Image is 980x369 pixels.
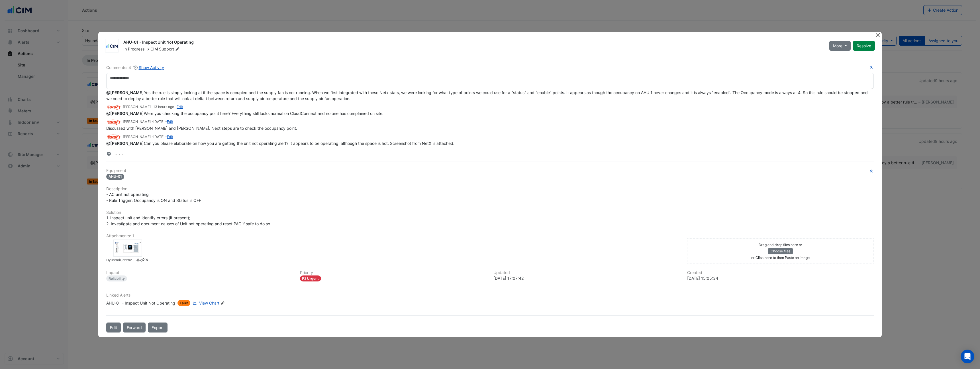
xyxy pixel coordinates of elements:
h6: Equipment [106,168,874,173]
img: Sonic Automotive [106,119,121,125]
div: AHU-01 - Inspect Unit Not Operating [123,39,822,46]
span: 1. Inspect unit and identify errors (if present); 2. Investigate and document causes of Unit not ... [106,215,270,226]
button: Edit [106,323,121,332]
span: CIM [150,46,158,51]
a: Delete [145,258,149,263]
button: Resolve [853,41,875,51]
a: Export [148,323,168,332]
div: HyundaiGreenville AHU-1.png [113,240,142,257]
a: Download [136,258,140,263]
button: Close [875,32,881,38]
img: Sonic Automotive [106,104,121,110]
div: Reliability [106,275,127,281]
a: Edit [177,105,183,109]
div: Comments: 4 [106,64,164,71]
h6: Attachments: 1 [106,234,874,238]
span: 2025-07-29 15:06:32 [153,135,164,139]
div: AHU-01 - Inspect Unit Not Operating [106,300,175,306]
h6: Linked Alerts [106,293,874,298]
small: [PERSON_NAME] - - [123,119,173,124]
h6: Description [106,186,874,191]
span: Discussed with [PERSON_NAME] and [PERSON_NAME]. Next steps are to check the occupancy point. [106,126,297,131]
h6: Created [687,270,874,275]
div: [DATE] 17:07:42 [493,275,680,281]
span: Support [159,46,181,52]
span: Fault [177,300,190,306]
h6: Impact [106,270,293,275]
span: -> [146,46,149,51]
button: Forward [123,323,146,332]
span: 2025-09-30 13:49:30 [153,105,174,109]
div: [DATE] 15:05:34 [687,275,874,281]
h6: Solution [106,210,874,215]
span: - AC unit not operating - Rule Trigger: Occupancy is ON and Status is OFF [106,192,201,203]
button: More [829,41,851,51]
span: In Progress [123,46,144,51]
small: [PERSON_NAME] - - [123,104,183,110]
span: lucy.rogers@sonicautomotive.com [Sonic Automotive] [106,90,144,95]
span: Can you please elaborate on how you are getting the unit not operating alert? It appears to be op... [106,141,454,146]
h6: Priority [300,270,487,275]
small: [PERSON_NAME] - - [123,134,173,139]
span: chris.hamilton@cimenviro.com [CIM] [106,111,144,116]
span: 2025-07-30 11:01:15 [153,119,164,124]
small: Drag and drop files here or [759,243,802,247]
span: More [833,43,842,49]
img: Sonic Automotive [106,134,121,140]
a: Copy link to clipboard [140,258,144,263]
span: Yes the rule is simply looking at if the space is occupied and the supply fan is not running. Whe... [106,90,869,101]
div: P2 Urgent [300,275,321,281]
div: Open Intercom Messenger [961,350,974,363]
small: or Click here to then Paste an image [751,256,810,260]
button: Show Activity [133,64,164,71]
a: Edit [167,135,173,139]
span: AHU-01 [106,174,124,180]
button: Choose files [768,248,793,254]
fa-layers: Scroll to Top [106,152,111,156]
span: chris.hamilton@cimenviro.com [CIM] [106,141,144,146]
img: CIM [105,43,119,49]
fa-icon: Edit Linked Alerts [220,301,225,305]
h6: Updated [493,270,680,275]
a: Edit [167,119,173,124]
a: View Chart [191,300,219,306]
small: HyundaiGreenville AHU-1.png [106,258,135,263]
span: View Chart [199,301,219,305]
span: Were you checking the occupancy point here? Everything still looks normal on CloudConnect and no ... [106,111,383,116]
